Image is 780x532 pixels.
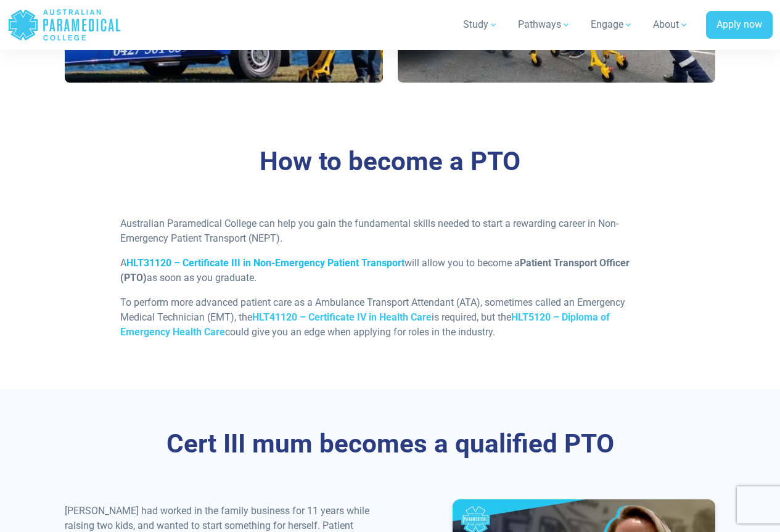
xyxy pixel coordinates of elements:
a: Australian Paramedical College [7,5,121,45]
p: Australian Paramedical College can help you gain the fundamental skills needed to start a rewardi... [120,216,660,246]
p: To perform more advanced patient care as a Ambulance Transport Attendant (ATA), sometimes called ... [120,295,660,340]
p: A will allow you to become a as soon as you graduate. [120,256,660,285]
a: HLT31120 – Certificate III in Non-Emergency Patient Transport [126,257,404,269]
a: Pathways [511,7,578,42]
a: Study [456,7,506,42]
a: HLT41120 – Certificate IV in Health Care [252,311,432,323]
a: Apply now [706,11,773,39]
h3: Cert III mum becomes a qualified PTO [65,428,715,460]
a: Engage [583,7,641,42]
h3: How to become a PTO [65,146,715,178]
a: About [646,7,696,42]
